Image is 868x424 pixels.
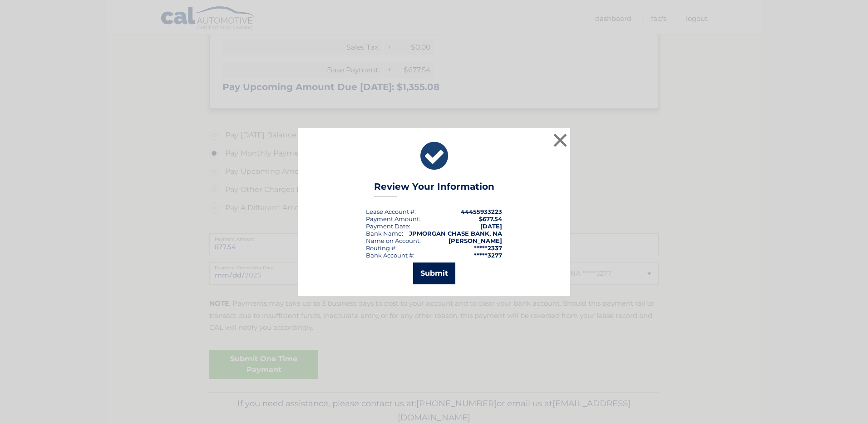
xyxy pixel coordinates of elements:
span: $677.54 [479,215,502,222]
div: : [366,222,410,230]
div: Routing #: [366,244,397,252]
strong: JPMORGAN CHASE BANK, NA [409,230,502,237]
span: Payment Date [366,222,409,230]
strong: 44455933223 [461,208,502,215]
div: Bank Name: [366,230,403,237]
div: Payment Amount: [366,215,420,222]
button: Submit [413,262,455,284]
div: Bank Account #: [366,252,414,259]
button: × [551,131,569,149]
strong: [PERSON_NAME] [449,237,502,244]
h3: Review Your Information [374,181,494,197]
div: Lease Account #: [366,208,416,215]
span: [DATE] [480,222,502,230]
div: Name on Account: [366,237,421,244]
